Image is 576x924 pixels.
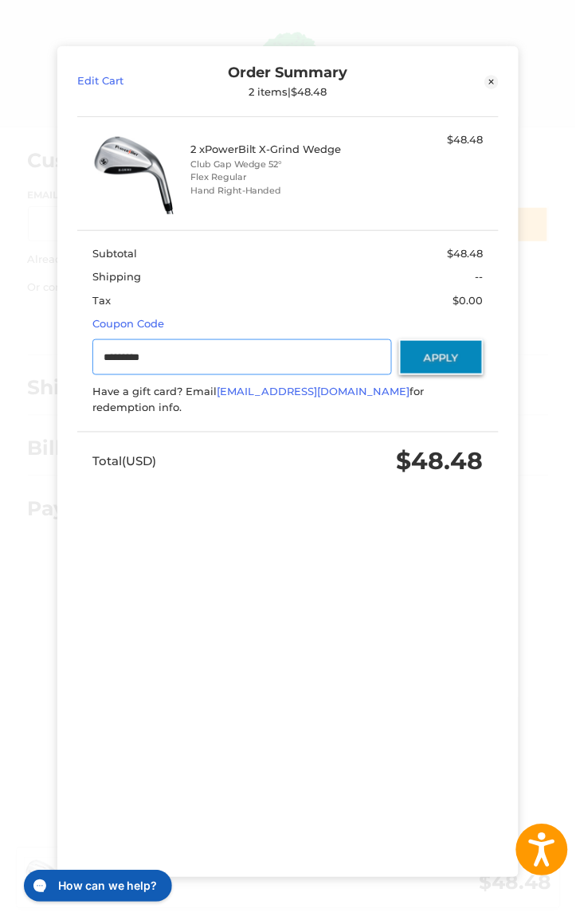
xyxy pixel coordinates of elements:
h4: 2 x PowerBilt X-Grind Wedge [190,143,382,155]
a: [EMAIL_ADDRESS][DOMAIN_NAME] [217,386,409,398]
span: Subtotal [92,247,137,260]
span: Shipping [92,270,141,283]
div: Order Summary [182,64,394,99]
span: $48.48 [397,447,484,476]
span: Total (USD) [92,454,156,469]
span: $0.00 [453,294,484,307]
li: Flex Regular [190,170,382,184]
li: Club Gap Wedge 52° [190,158,382,171]
div: Have a gift card? Email for redemption info. [92,385,484,416]
a: Edit Cart [77,64,182,99]
input: Gift Certificate or Coupon Code [92,339,391,375]
button: Apply [399,339,484,375]
a: Coupon Code [92,317,164,330]
iframe: Gorgias live chat messenger [16,865,176,908]
span: $48.48 [448,247,484,260]
span: Tax [92,294,111,307]
li: Hand Right-Handed [190,184,382,198]
div: 2 items | $48.48 [182,85,394,98]
span: -- [476,270,484,283]
div: $48.48 [386,132,484,148]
